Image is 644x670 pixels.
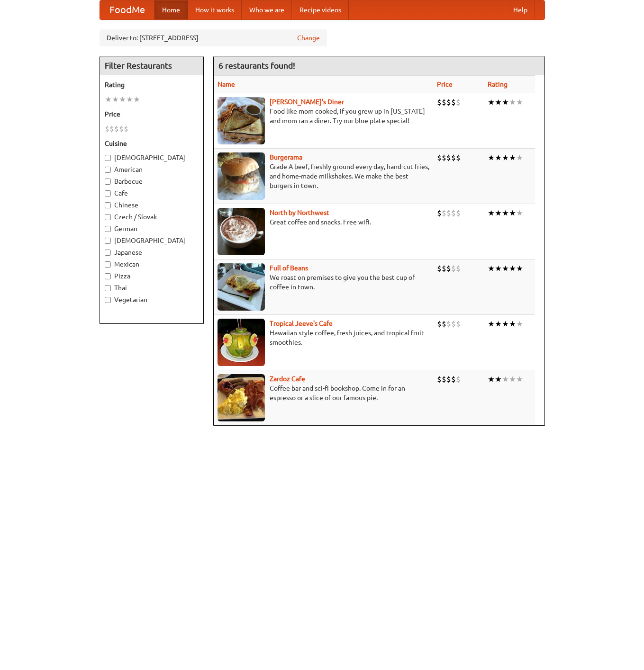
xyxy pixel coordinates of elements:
[502,374,509,384] li: ★
[119,124,124,134] li: $
[218,374,265,421] img: zardoz.jpg
[105,273,111,279] input: Pizza
[105,190,111,197] input: Cafe
[218,61,295,70] ng-pluralize: 6 restaurants found!
[509,208,516,218] li: ★
[502,152,509,163] li: ★
[133,94,140,105] li: ★
[292,0,349,19] a: Recipe videos
[516,152,523,163] li: ★
[437,208,442,218] li: $
[218,97,265,144] img: sallys.jpg
[516,97,523,107] li: ★
[437,263,442,274] li: $
[124,124,128,134] li: $
[105,200,199,210] label: Chinese
[456,152,461,163] li: $
[451,319,456,329] li: $
[109,124,114,134] li: $
[105,139,199,148] h5: Cuisine
[105,224,199,233] label: German
[495,208,502,218] li: ★
[437,97,442,107] li: $
[105,285,111,291] input: Thai
[105,238,111,244] input: [DEMOGRAPHIC_DATA]
[119,94,126,105] li: ★
[218,162,429,190] p: Grade A beef, freshly ground every day, hand-cut fries, and home-made milkshakes. We make the bes...
[516,263,523,274] li: ★
[105,283,199,293] label: Thai
[442,152,446,163] li: $
[218,384,429,402] p: Coffee bar and sci-fi bookshop. Come in for an espresso or a slice of our famous pie.
[114,124,119,134] li: $
[437,152,442,163] li: $
[105,271,199,281] label: Pizza
[506,0,535,19] a: Help
[495,97,502,107] li: ★
[105,179,111,185] input: Barbecue
[509,97,516,107] li: ★
[105,236,199,245] label: [DEMOGRAPHIC_DATA]
[242,0,292,19] a: Who we are
[270,153,302,161] a: Burgerama
[516,374,523,384] li: ★
[442,263,446,274] li: $
[105,261,111,268] input: Mexican
[105,153,199,162] label: [DEMOGRAPHIC_DATA]
[442,319,446,329] li: $
[218,263,265,311] img: beans.jpg
[509,263,516,274] li: ★
[456,208,461,218] li: $
[446,374,451,384] li: $
[218,80,235,88] a: Name
[105,124,109,134] li: $
[502,97,509,107] li: ★
[105,259,199,269] label: Mexican
[509,374,516,384] li: ★
[105,212,199,222] label: Czech / Slovak
[105,109,199,119] h5: Price
[100,29,327,46] div: Deliver to: [STREET_ADDRESS]
[495,374,502,384] li: ★
[105,250,111,256] input: Japanese
[105,226,111,232] input: German
[495,319,502,329] li: ★
[516,319,523,329] li: ★
[270,264,308,272] a: Full of Beans
[105,188,199,198] label: Cafe
[100,56,203,75] h4: Filter Restaurants
[218,208,265,255] img: north.jpg
[446,97,451,107] li: $
[270,209,329,216] a: North by Northwest
[488,80,508,88] a: Rating
[218,217,429,227] p: Great coffee and snacks. Free wifi.
[105,214,111,220] input: Czech / Slovak
[105,248,199,257] label: Japanese
[218,152,265,200] img: burgerama.jpg
[105,167,111,173] input: American
[100,0,154,19] a: FoodMe
[297,33,320,43] a: Change
[442,97,446,107] li: $
[451,374,456,384] li: $
[446,152,451,163] li: $
[105,165,199,174] label: American
[488,319,495,329] li: ★
[446,263,451,274] li: $
[488,374,495,384] li: ★
[502,319,509,329] li: ★
[126,94,133,105] li: ★
[218,107,429,125] p: Food like mom cooked, if you grew up in [US_STATE] and mom ran a diner. Try our blue plate special!
[270,375,305,383] a: Zardoz Cafe
[451,208,456,218] li: $
[437,374,442,384] li: $
[270,98,344,106] a: [PERSON_NAME]'s Diner
[488,263,495,274] li: ★
[502,263,509,274] li: ★
[442,374,446,384] li: $
[509,152,516,163] li: ★
[270,320,333,327] a: Tropical Jeeve's Cafe
[105,177,199,186] label: Barbecue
